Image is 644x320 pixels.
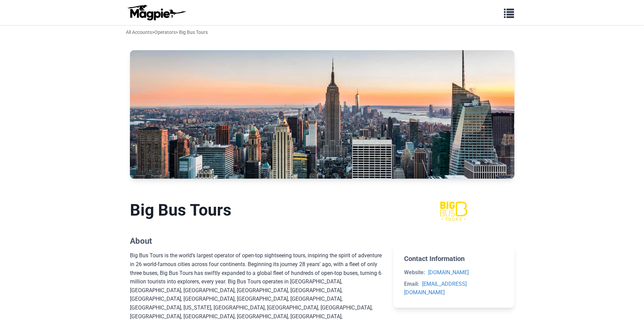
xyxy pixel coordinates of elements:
[428,269,469,276] a: [DOMAIN_NAME]
[404,269,425,276] strong: Website:
[126,29,152,35] a: All Accounts
[130,236,383,246] h2: About
[404,255,503,263] h2: Contact Information
[130,200,383,220] h1: Big Bus Tours
[421,200,486,222] img: Big Bus Tours logo
[404,281,419,287] strong: Email:
[130,50,514,179] img: Big Bus Tours banner
[126,28,208,36] div: > > Big Bus Tours
[154,29,176,35] a: Operators
[126,4,187,21] img: logo-ab69f6fb50320c5b225c76a69d11143b.png
[404,281,467,296] a: [EMAIL_ADDRESS][DOMAIN_NAME]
